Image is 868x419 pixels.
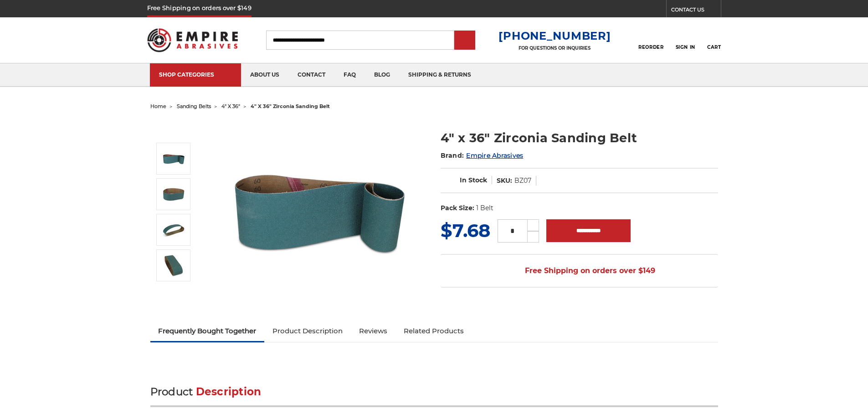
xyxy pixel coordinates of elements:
a: faq [334,63,365,87]
a: home [150,103,166,109]
dt: Pack Size: [441,203,474,213]
span: 4" x 36" zirconia sanding belt [251,103,330,109]
img: 4" x 36" Sanding Belt - Zirconia [162,218,185,241]
span: In Stock [460,176,487,184]
span: Free Shipping on orders over $149 [503,262,655,280]
a: shipping & returns [399,63,480,87]
a: Product Description [264,321,351,341]
div: SHOP CATEGORIES [159,71,232,78]
p: FOR QUESTIONS OR INQUIRIES [498,45,611,51]
span: Brand: [441,151,464,160]
dd: 1 Belt [476,203,493,213]
span: Cart [707,44,721,50]
img: 4" x 36" Sanding Belt - Zirc [162,254,185,277]
img: Empire Abrasives [147,22,238,58]
a: Reviews [351,321,395,341]
h1: 4" x 36" Zirconia Sanding Belt [441,129,718,147]
a: Cart [707,30,721,50]
a: Empire Abrasives [466,151,523,160]
img: 4" x 36" Zirconia Sanding Belt [162,147,185,170]
a: Frequently Bought Together [150,321,265,341]
a: blog [365,63,399,87]
img: 4" x 36" Zirconia Sanding Belt [228,119,411,302]
a: Reorder [638,30,663,50]
a: sanding belts [177,103,211,109]
a: CONTACT US [671,5,721,17]
span: Description [196,385,262,398]
a: [PHONE_NUMBER] [498,29,611,42]
span: Product [150,385,193,398]
span: Sign In [676,44,695,50]
span: $7.68 [441,219,490,242]
button: Previous [163,123,185,143]
dt: SKU: [497,176,512,186]
a: contact [288,63,334,87]
img: 4" x 36" Zirc Sanding Belt [162,183,185,206]
dd: BZ07 [514,176,531,186]
span: Reorder [638,44,663,50]
a: Related Products [395,321,472,341]
a: 4" x 36" [221,103,240,109]
button: Next [163,283,185,303]
a: about us [241,63,288,87]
